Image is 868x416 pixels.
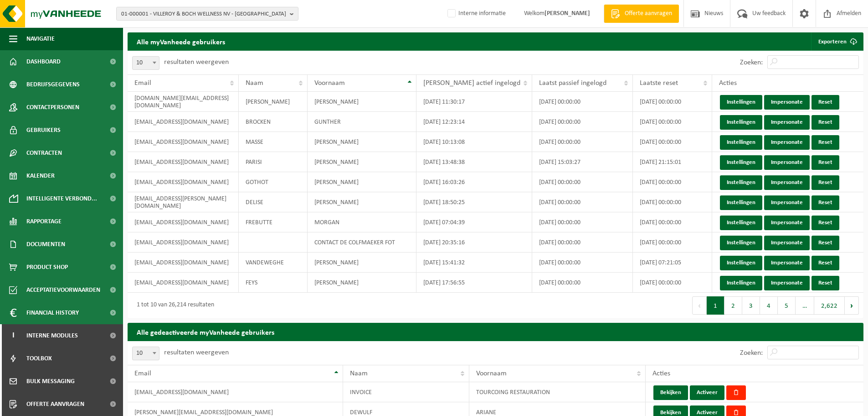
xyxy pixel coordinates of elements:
td: [DATE] 00:00:00 [532,232,632,253]
td: [PERSON_NAME] [308,253,417,273]
td: [EMAIL_ADDRESS][DOMAIN_NAME] [128,273,239,293]
span: Financial History [26,301,79,324]
td: [DATE] 11:30:17 [416,92,532,112]
td: FEYS [239,273,308,293]
span: Naam [246,79,263,87]
a: Reset [812,236,839,250]
a: Instellingen [720,175,762,190]
td: [DATE] 00:00:00 [633,112,712,132]
button: 5 [778,296,796,315]
span: Contactpersonen [26,96,79,119]
span: Kalender [26,164,55,187]
span: Product Shop [26,256,68,279]
td: [DATE] 07:21:05 [633,253,712,273]
a: Impersonate [764,135,810,150]
button: 2 [724,296,742,315]
a: Exporteren [811,32,863,51]
td: [PERSON_NAME] [308,132,417,152]
span: 10 [133,57,159,69]
span: Voornaam [314,79,345,87]
td: [DATE] 16:03:26 [416,172,532,192]
a: Impersonate [764,155,810,170]
td: [DATE] 13:48:38 [416,152,532,172]
span: Bulk Messaging [26,370,75,393]
td: [DATE] 00:00:00 [532,92,632,112]
label: Interne informatie [446,7,506,21]
td: MORGAN [308,212,417,232]
h2: Alle myVanheede gebruikers [128,32,234,50]
strong: [PERSON_NAME] [544,10,590,17]
a: Reset [812,95,839,110]
a: Impersonate [764,175,810,190]
span: … [796,296,814,315]
a: Instellingen [720,195,762,210]
td: [EMAIL_ADDRESS][DOMAIN_NAME] [128,212,239,232]
button: 1 [707,296,724,315]
a: Impersonate [764,236,810,250]
a: Impersonate [764,195,810,210]
a: Impersonate [764,115,810,130]
span: Voornaam [476,370,507,377]
td: [EMAIL_ADDRESS][DOMAIN_NAME] [128,152,239,172]
td: [EMAIL_ADDRESS][DOMAIN_NAME] [128,232,239,253]
span: Acceptatievoorwaarden [26,279,100,301]
td: GUNTHER [308,112,417,132]
a: Instellingen [720,256,762,270]
span: Laatste reset [640,79,678,87]
span: [PERSON_NAME] actief ingelogd [423,79,520,87]
a: Instellingen [720,95,762,110]
label: resultaten weergeven [164,349,229,356]
button: Next [845,296,859,315]
div: 1 tot 10 van 26,214 resultaten [132,297,214,314]
span: Acties [719,79,737,87]
td: [DATE] 00:00:00 [532,273,632,293]
td: [PERSON_NAME] [308,273,417,293]
a: Impersonate [764,256,810,270]
td: [DATE] 12:23:14 [416,112,532,132]
span: Dashboard [26,50,61,73]
a: Reset [812,115,839,130]
span: 10 [132,56,159,70]
span: Laatst passief ingelogd [539,79,606,87]
a: Impersonate [764,95,810,110]
a: Instellingen [720,115,762,130]
button: Bekijken [653,385,688,400]
td: [DATE] 00:00:00 [532,112,632,132]
td: [DATE] 15:03:27 [532,152,632,172]
td: GOTHOT [239,172,308,192]
a: Reset [812,135,839,150]
td: [PERSON_NAME] [308,172,417,192]
td: [EMAIL_ADDRESS][DOMAIN_NAME] [128,382,343,402]
td: [DATE] 00:00:00 [532,212,632,232]
td: [DATE] 00:00:00 [633,192,712,212]
td: INVOICE [343,382,470,402]
span: Intelligente verbond... [26,187,97,210]
td: TOURCOING RESTAURATION [469,382,646,402]
td: [DATE] 10:13:08 [416,132,532,152]
h2: Alle gedeactiveerde myVanheede gebruikers [128,323,863,341]
td: [DATE] 00:00:00 [532,132,632,152]
td: [DATE] 00:00:00 [633,273,712,293]
label: Zoeken: [740,349,763,357]
a: Reset [812,276,839,290]
td: DELISE [239,192,308,212]
td: [EMAIL_ADDRESS][DOMAIN_NAME] [128,112,239,132]
span: Offerte aanvragen [622,9,674,18]
a: Instellingen [720,155,762,170]
span: Acties [652,370,670,377]
td: FREBUTTE [239,212,308,232]
td: MASSE [239,132,308,152]
span: Contracten [26,142,62,164]
td: [DATE] 00:00:00 [633,132,712,152]
td: PARISI [239,152,308,172]
label: Zoeken: [740,59,763,66]
a: Impersonate [764,276,810,290]
td: [EMAIL_ADDRESS][DOMAIN_NAME] [128,253,239,273]
span: Rapportage [26,210,62,233]
span: Bedrijfsgegevens [26,73,80,96]
td: [EMAIL_ADDRESS][DOMAIN_NAME] [128,132,239,152]
a: Impersonate [764,216,810,230]
td: CONTACT DE COLFMAEKER FOT [308,232,417,253]
span: Toolbox [26,347,52,370]
span: Navigatie [26,27,55,50]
